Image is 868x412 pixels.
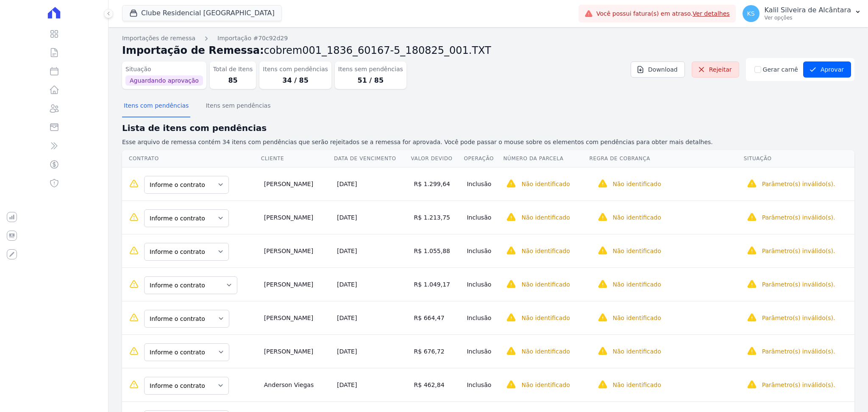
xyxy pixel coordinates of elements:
td: R$ 1.299,64 [411,167,464,200]
button: Itens com pendências [122,95,190,117]
p: Parâmetro(s) inválido(s). [762,347,835,356]
td: [DATE] [334,267,411,301]
p: Não identificado [521,314,570,322]
th: Operação [463,150,503,167]
td: [DATE] [334,334,411,368]
span: Aguardando aprovação [125,75,203,86]
td: Inclusão [463,301,503,334]
td: Inclusão [463,368,503,401]
p: Não identificado [521,280,570,289]
nav: Breadcrumb [122,34,854,43]
td: [PERSON_NAME] [261,167,334,200]
dd: 34 / 85 [263,75,328,86]
p: Parâmetro(s) inválido(s). [762,314,835,322]
p: Não identificado [613,347,661,356]
dt: Situação [125,65,203,74]
span: KS [747,11,755,17]
td: [PERSON_NAME] [261,334,334,368]
td: [PERSON_NAME] [261,267,334,301]
td: R$ 1.213,75 [411,200,464,234]
th: Situação [743,150,854,167]
p: Não identificado [613,247,661,255]
button: KS Kalil Silveira de Alcântara Ver opções [736,2,868,25]
label: Gerar carnê [763,65,798,74]
dt: Itens com pendências [263,65,328,74]
button: Itens sem pendências [204,95,272,117]
p: Parâmetro(s) inválido(s). [762,381,835,389]
a: Importações de remessa [122,34,195,43]
dt: Total de Itens [213,65,253,74]
p: Não identificado [613,314,661,322]
p: Parâmetro(s) inválido(s). [762,180,835,188]
td: [PERSON_NAME] [261,234,334,267]
td: R$ 1.055,88 [411,234,464,267]
td: Inclusão [463,167,503,200]
p: Não identificado [613,280,661,289]
p: Parâmetro(s) inválido(s). [762,280,835,289]
p: Não identificado [521,213,570,222]
p: Não identificado [521,381,570,389]
th: Valor devido [411,150,464,167]
p: Kalil Silveira de Alcântara [765,6,851,14]
p: Parâmetro(s) inválido(s). [762,247,835,255]
a: Download [631,61,685,78]
button: Clube Residencial [GEOGRAPHIC_DATA] [122,5,282,21]
p: Não identificado [521,180,570,188]
dd: 85 [213,75,253,86]
td: R$ 664,47 [411,301,464,334]
p: Não identificado [613,180,661,188]
td: R$ 1.049,17 [411,267,464,301]
td: [DATE] [334,234,411,267]
span: cobrem001_1836_60167-5_180825_001.TXT [264,45,491,56]
p: Não identificado [613,213,661,222]
td: [DATE] [334,301,411,334]
dt: Itens sem pendências [338,65,403,74]
p: Ver opções [765,14,851,21]
p: Não identificado [613,381,661,389]
td: Inclusão [463,234,503,267]
td: Inclusão [463,200,503,234]
td: R$ 462,84 [411,368,464,401]
td: Inclusão [463,334,503,368]
h2: Importação de Remessa: [122,43,854,58]
td: [DATE] [334,167,411,200]
p: Não identificado [521,247,570,255]
p: Não identificado [521,347,570,356]
span: Você possui fatura(s) em atraso. [596,9,730,18]
td: Inclusão [463,267,503,301]
th: Cliente [261,150,334,167]
th: Contrato [122,150,261,167]
td: [DATE] [334,200,411,234]
a: Ver detalhes [693,10,730,17]
p: Parâmetro(s) inválido(s). [762,213,835,222]
p: Esse arquivo de remessa contém 34 itens com pendências que serão rejeitados se a remessa for apro... [122,138,854,147]
dd: 51 / 85 [338,75,403,86]
td: Anderson Viegas [261,368,334,401]
h2: Lista de itens com pendências [122,122,854,134]
td: [DATE] [334,368,411,401]
th: Número da Parcela [503,150,589,167]
th: Data de Vencimento [334,150,411,167]
td: [PERSON_NAME] [261,200,334,234]
td: [PERSON_NAME] [261,301,334,334]
a: Importação #70c92d29 [217,34,288,43]
td: R$ 676,72 [411,334,464,368]
th: Regra de Cobrança [589,150,743,167]
a: Rejeitar [692,61,739,78]
button: Aprovar [803,61,851,78]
